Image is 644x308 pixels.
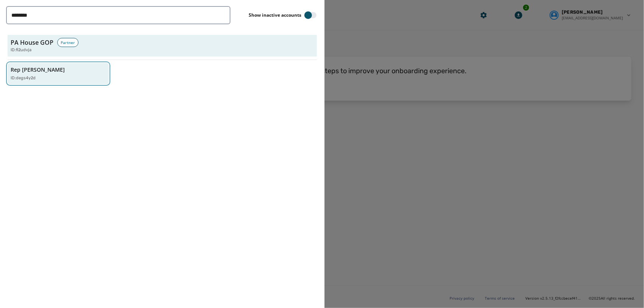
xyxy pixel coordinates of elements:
button: PA House GOPPartnerID:fi2udvja [8,35,317,57]
label: Show inactive accounts [249,12,301,18]
h3: PA House GOP [11,38,53,47]
p: Rep [PERSON_NAME] [11,66,65,74]
span: ID: fi2udvja [11,47,31,53]
p: ID: degs4y2d [11,75,36,82]
div: Partner [57,38,78,47]
button: Rep [PERSON_NAME]ID:degs4y2d [8,63,109,85]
